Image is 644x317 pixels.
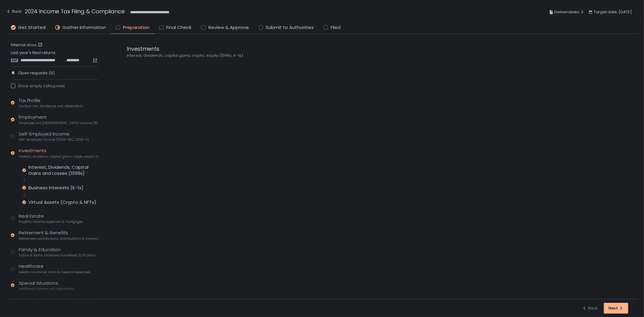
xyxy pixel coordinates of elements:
span: Submit to Authorities [266,24,314,31]
span: Interest, dividends, capital gains, crypto, equity (1099s, K-1s) [19,154,99,159]
span: Health insurance, HSAs & medical expenses [19,270,90,274]
div: Investments [19,147,99,159]
span: Get Started [18,24,46,31]
span: Additional income and deductions [19,287,74,291]
button: Back [6,7,22,17]
span: Contact info, residence, and dependents [19,104,84,108]
span: Final Check [166,24,191,31]
span: Retirement contributions, distributions & income (1099-R, 5498) [19,236,99,241]
span: Deliverables: 3 [554,8,583,16]
h1: 2024 Income Tax Filing & Compliance [25,7,125,15]
a: Internal docs [11,42,44,48]
span: Employee and [DEMOGRAPHIC_DATA] income (W-2s) [19,121,99,125]
span: Filed [331,24,341,31]
span: Self-employed income (1099-NEC, 1099-K) [19,137,89,142]
span: Open requests (0) [18,70,55,76]
div: Interest, Dividends, Capital Gains and Losses (1099s) [28,164,99,176]
div: Back [6,8,22,15]
div: Next [608,306,624,311]
span: Gather Information [62,24,106,31]
div: Tax Payments & Refunds [19,296,81,308]
div: Virtual Assets (Crypto & NFTs) [28,199,96,205]
span: Review & Approve [208,24,249,31]
div: Back [582,306,598,311]
span: Property income, expenses & mortgages [19,219,83,224]
div: Employment [19,114,99,125]
div: Business Interests (K-1s) [28,185,84,191]
div: Healthcare [19,263,90,274]
button: Next [604,303,628,314]
button: Back [582,303,598,314]
span: Target date: [DATE] [594,8,632,16]
div: Special Situations [19,280,74,291]
div: Retirement & Benefits [19,229,99,241]
div: Self-Employed Income [19,131,89,142]
span: Tuition & loans, childcare, household, 529 plans [19,253,96,258]
div: Family & Education [19,246,96,258]
div: Tax Profile [19,97,84,109]
div: Real Estate [19,213,83,224]
div: Interest, dividends, capital gains, crypto, equity (1099s, K-1s) [127,53,417,58]
div: Investments [127,45,417,53]
span: Preparation [123,24,149,31]
div: Last year's filed returns [11,50,99,63]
